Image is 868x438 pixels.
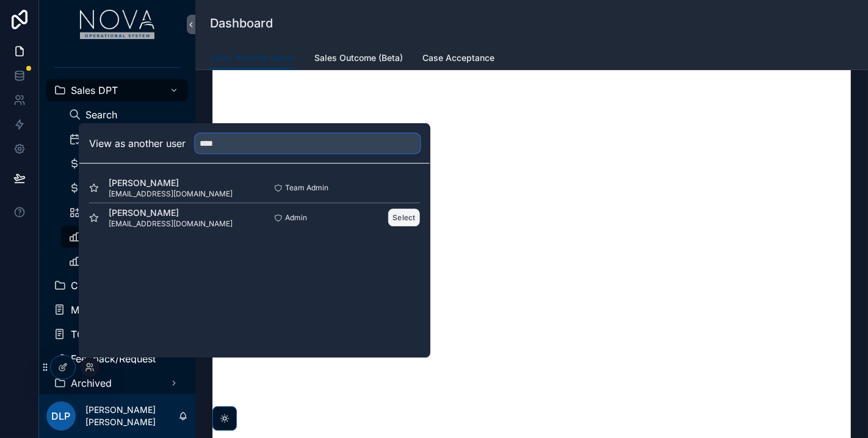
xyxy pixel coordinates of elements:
button: Select [388,209,420,226]
a: Archived [46,372,188,394]
span: Case Acceptance [422,52,494,64]
span: [EMAIL_ADDRESS][DOMAIN_NAME] [109,189,233,199]
a: Resources [61,201,188,223]
span: [PERSON_NAME] [109,177,233,189]
span: TC Task Reminder [71,329,155,339]
span: Admin [285,213,307,223]
a: Sales DPT [46,79,188,101]
span: DLP [52,409,71,423]
a: Sales Pipeline (Beta) [210,47,295,70]
div: scrollable content [39,49,195,394]
a: Clinical DPT [46,275,188,296]
p: [PERSON_NAME] [PERSON_NAME] [85,404,178,428]
a: Case Acceptance [422,47,494,71]
span: [EMAIL_ADDRESS][DOMAIN_NAME] [109,219,233,229]
span: Sales Pipeline (Beta) [210,52,295,64]
span: My Tasks [71,305,114,315]
img: App logo [80,10,155,39]
a: My Tasks [46,299,188,321]
span: Feedback/Request [71,354,156,364]
a: TC Task Reminder [46,323,188,345]
span: Archived [71,378,112,388]
h1: Dashboard [210,15,273,32]
a: Search [61,104,188,126]
span: Team Admin [285,183,328,193]
span: Sales Outcome (Beta) [314,52,403,64]
span: [PERSON_NAME] [109,207,233,219]
span: Search [85,110,117,120]
h2: View as another user [89,136,186,151]
a: Dashboard (CRO) [61,250,188,272]
a: Sales Pipeline [61,153,188,174]
span: Clinical DPT [71,281,127,290]
a: Feedback/Request [46,348,188,370]
a: Dashboard [61,226,188,248]
span: Sales DPT [71,85,118,95]
a: Sales Outcome (Beta) [314,47,403,71]
a: Consultations [61,128,188,150]
a: No Tasks/Notes [61,177,188,199]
